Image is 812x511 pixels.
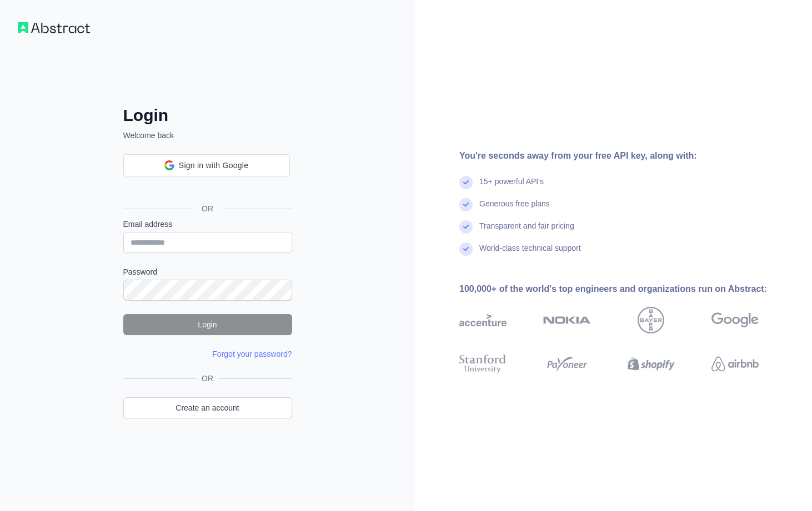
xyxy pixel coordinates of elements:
span: OR [193,203,222,214]
img: google [711,307,759,333]
img: accenture [459,307,507,333]
img: check mark [459,198,473,211]
img: shopify [628,352,675,376]
img: stanford university [459,352,507,376]
span: Sign in with Google [179,160,248,171]
img: Workflow [18,22,90,33]
div: Sign in with Google. Opens in new tab [123,175,290,200]
img: payoneer [543,352,590,376]
div: World-class technical support [479,242,581,265]
iframe: Sign in with Google Button [118,175,295,200]
a: Forgot your password? [212,350,292,358]
label: Password [123,266,292,277]
div: Transparent and fair pricing [479,220,574,242]
div: Generous free plans [479,198,550,220]
img: bayer [638,307,664,333]
span: OR [197,373,218,384]
img: check mark [459,176,473,189]
p: Welcome back [123,130,292,141]
a: Create an account [123,397,292,418]
img: check mark [459,242,473,256]
div: Sign in with Google [123,154,290,176]
img: airbnb [711,352,759,376]
div: 100,000+ of the world's top engineers and organizations run on Abstract: [459,282,794,296]
label: Email address [123,219,292,230]
img: check mark [459,220,473,234]
div: You're seconds away from your free API key, along with: [459,149,794,163]
div: 15+ powerful API's [479,176,544,198]
img: nokia [543,307,590,333]
h2: Login [123,105,292,125]
button: Login [123,314,292,335]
